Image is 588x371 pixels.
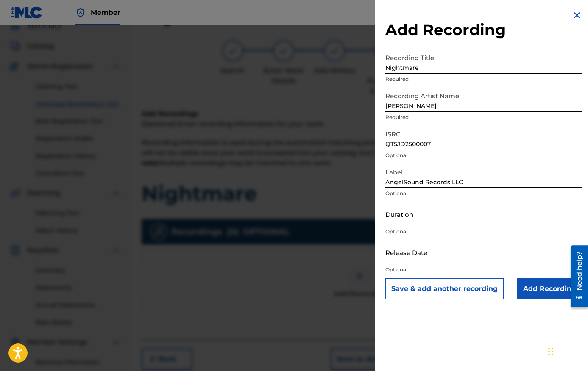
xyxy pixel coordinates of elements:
p: Optional [385,152,582,159]
img: MLC Logo [10,6,43,19]
button: Save & add another recording [385,278,504,299]
p: Required [385,75,582,83]
p: Optional [385,266,582,274]
div: Drag [548,339,553,364]
iframe: Chat Widget [546,330,588,371]
span: Member [91,8,120,17]
p: Optional [385,228,582,235]
input: Add Recording [517,278,582,299]
h2: Add Recording [385,20,582,39]
iframe: Resource Center [564,242,588,310]
p: Optional [385,190,582,197]
p: Required [385,114,582,121]
img: Top Rightsholder [75,8,86,18]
